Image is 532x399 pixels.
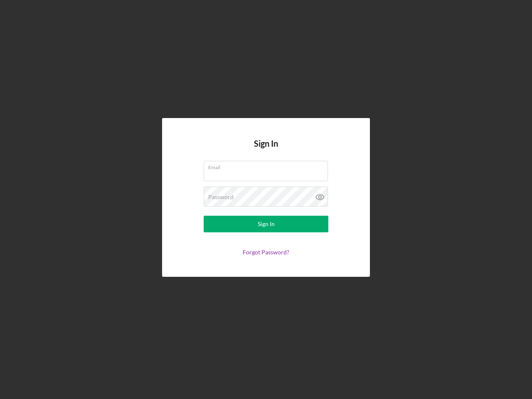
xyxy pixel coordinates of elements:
div: Sign In [258,216,275,232]
button: Sign In [204,216,328,232]
label: Email [208,161,328,170]
label: Password [208,194,234,200]
a: Forgot Password? [243,249,289,256]
h4: Sign In [254,139,278,161]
